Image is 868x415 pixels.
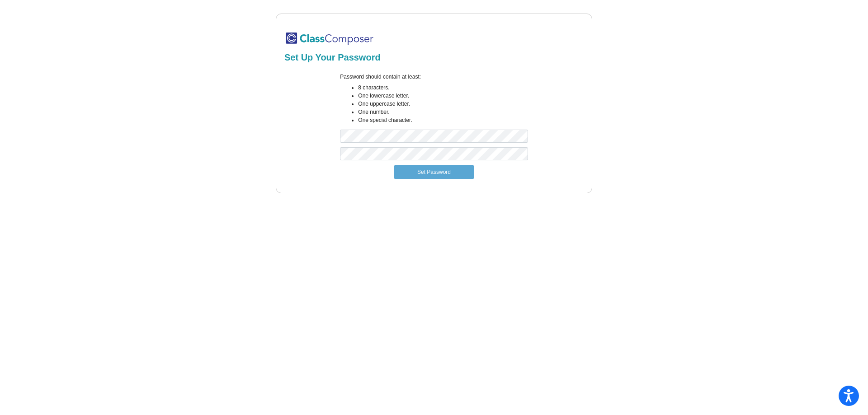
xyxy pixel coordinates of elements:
[358,116,528,124] li: One special character.
[358,108,528,116] li: One number.
[358,100,528,108] li: One uppercase letter.
[394,165,474,179] button: Set Password
[358,92,528,100] li: One lowercase letter.
[284,52,584,63] h2: Set Up Your Password
[358,84,528,92] li: 8 characters.
[340,73,421,81] label: Password should contain at least:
